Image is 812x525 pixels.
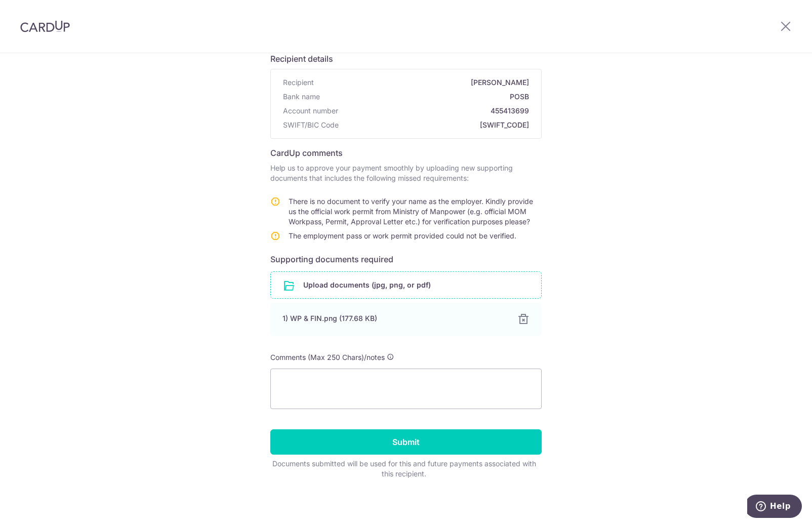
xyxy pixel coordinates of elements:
[289,231,516,240] span: The employment pass or work permit provided could not be verified.
[283,106,338,116] span: Account number
[270,147,542,159] h6: CardUp comments
[343,120,529,130] span: [SWIFT_CODE]
[318,77,529,88] span: [PERSON_NAME]
[270,271,542,299] div: Upload documents (jpg, png, or pdf)
[270,429,542,455] input: Submit
[747,495,802,520] iframe: Opens a widget where you can find more information
[282,313,505,324] div: 1) WP & FIN.png (177.68 KB)
[270,459,538,479] div: Documents submitted will be used for this and future payments associated with this recipient.
[270,353,385,361] span: Comments (Max 250 Chars)/notes
[324,92,529,102] span: POSB
[289,197,533,226] span: There is no document to verify your name as the employer. Kindly provide us the official work per...
[270,253,542,265] h6: Supporting documents required
[270,163,542,183] p: Help us to approve your payment smoothly by uploading new supporting documents that includes the ...
[283,120,339,130] span: SWIFT/BIC Code
[20,20,70,32] img: CardUp
[283,92,320,102] span: Bank name
[283,77,314,88] span: Recipient
[270,53,542,65] h6: Recipient details
[342,106,529,116] span: 455413699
